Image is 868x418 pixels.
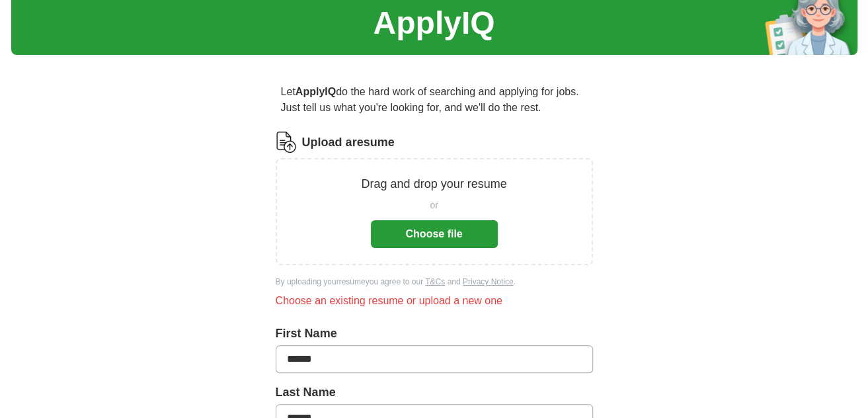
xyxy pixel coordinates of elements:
[371,220,498,248] button: Choose file
[361,175,506,193] p: Drag and drop your resume
[276,132,297,153] img: CV Icon
[425,277,445,286] a: T&Cs
[276,276,593,288] div: By uploading your resume you agree to our and .
[276,293,593,309] div: Choose an existing resume or upload a new one
[463,277,514,286] a: Privacy Notice
[276,325,593,343] label: First Name
[302,134,395,151] label: Upload a resume
[276,79,593,121] p: Let do the hard work of searching and applying for jobs. Just tell us what you're looking for, an...
[430,198,438,212] span: or
[276,384,593,401] label: Last Name
[296,86,336,97] strong: ApplyIQ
